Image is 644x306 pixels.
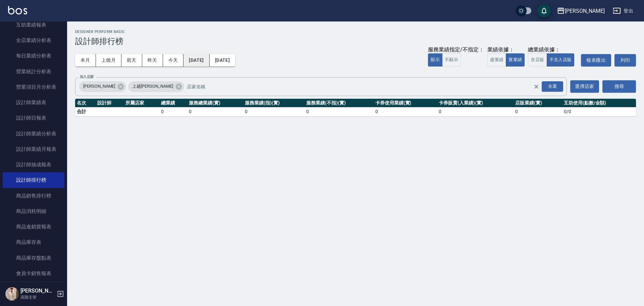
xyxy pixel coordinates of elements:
div: [PERSON_NAME] [79,81,126,92]
a: 商品進銷貨報表 [3,219,64,234]
a: 服務扣項明細表 [3,281,64,297]
span: 上越[PERSON_NAME] [128,83,177,90]
a: 每日業績分析表 [3,48,64,63]
td: 合計 [75,107,96,116]
th: 卡券使用業績(實) [374,99,437,107]
th: 店販業績(實) [514,99,562,107]
label: 加入店家 [80,74,94,79]
img: Person [5,287,19,301]
p: 高階主管 [20,294,55,300]
a: 設計師日報表 [3,110,64,126]
a: 設計師排行榜 [3,172,64,188]
button: [PERSON_NAME] [554,4,607,18]
button: 登出 [610,5,636,17]
input: 店家名稱 [185,81,545,92]
td: 0 [437,107,514,116]
button: 虛業績 [487,53,506,67]
button: 前天 [121,54,142,67]
button: 實業績 [506,53,525,67]
a: 營業項目月分析表 [3,79,64,95]
button: 搜尋 [602,80,636,93]
td: 0 / 0 [562,107,636,116]
button: Open [540,80,565,93]
a: 商品庫存盤點表 [3,250,64,266]
th: 卡券販賣(入業績)(實) [437,99,514,107]
div: 總業績依據： [528,46,578,53]
a: 商品消耗明細 [3,204,64,219]
td: 0 [159,107,187,116]
h3: 設計師排行榜 [75,37,636,46]
a: 設計師業績分析表 [3,126,64,141]
h2: Designer Perform Basic [75,30,636,34]
h5: [PERSON_NAME] [20,288,55,294]
div: 上越[PERSON_NAME] [128,81,184,92]
button: 今天 [163,54,184,67]
th: 服務總業績(實) [187,99,243,107]
button: 本月 [75,54,96,67]
th: 所屬店家 [124,99,159,107]
span: [PERSON_NAME] [79,83,119,90]
button: 不含入店販 [547,53,575,67]
th: 服務業績(指)(實) [243,99,305,107]
a: 營業統計分析表 [3,64,64,79]
div: 全選 [542,81,563,92]
a: 設計師業績月報表 [3,141,64,157]
a: 會員卡銷售報表 [3,266,64,281]
button: 含店販 [528,53,547,67]
a: 商品銷售排行榜 [3,188,64,204]
button: Clear [532,82,541,91]
button: 不顯示 [442,53,461,67]
td: 0 [187,107,243,116]
a: 互助業績報表 [3,17,64,33]
a: 設計師業績表 [3,95,64,110]
td: 0 [514,107,562,116]
div: 業績依據： [487,46,525,53]
button: [DATE] [210,54,235,67]
table: a dense table [75,99,636,116]
td: 0 [305,107,373,116]
button: 列印 [614,54,636,67]
button: 顯示 [428,53,442,67]
button: 昨天 [142,54,163,67]
button: [DATE] [183,54,209,67]
button: 上個月 [96,54,121,67]
a: 設計師抽成報表 [3,157,64,172]
button: save [537,4,551,17]
a: 商品庫存表 [3,234,64,250]
th: 總業績 [159,99,187,107]
button: 報表匯出 [581,54,611,67]
img: Logo [8,6,27,14]
td: 0 [243,107,305,116]
th: 互助使用(點數/金額) [562,99,636,107]
div: 服務業績指定/不指定： [428,46,484,53]
a: 全店業績分析表 [3,33,64,48]
th: 服務業績(不指)(實) [305,99,373,107]
button: 選擇店家 [570,80,599,93]
td: 0 [374,107,437,116]
div: [PERSON_NAME] [565,7,605,15]
th: 名次 [75,99,96,107]
th: 設計師 [96,99,124,107]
